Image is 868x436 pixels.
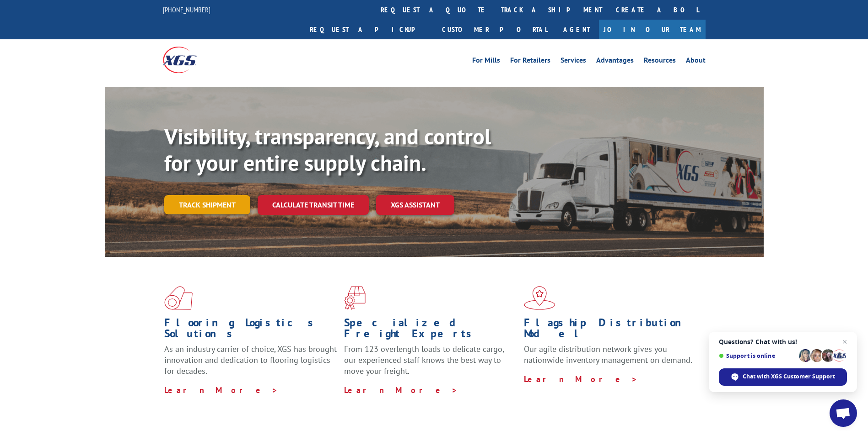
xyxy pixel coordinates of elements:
b: Visibility, transparency, and control for your entire supply chain. [164,122,491,177]
a: Request a pickup [303,20,435,39]
a: Resources [644,57,676,67]
span: Chat with XGS Customer Support [743,372,835,381]
a: Services [561,57,586,67]
a: About [686,57,706,67]
h1: Flagship Distribution Model [524,317,697,344]
a: Calculate transit time [258,195,369,215]
span: Support is online [719,352,796,359]
a: For Retailers [510,57,550,67]
a: Open chat [830,399,857,427]
a: Learn More > [524,374,638,384]
span: As an industry carrier of choice, XGS has brought innovation and dedication to flooring logistics... [164,344,337,376]
a: Advantages [596,57,634,67]
a: Learn More > [164,385,278,395]
span: Our agile distribution network gives you nationwide inventory management on demand. [524,344,692,365]
img: xgs-icon-flagship-distribution-model-red [524,286,555,310]
a: Learn More > [344,385,458,395]
a: Customer Portal [435,20,554,39]
span: Chat with XGS Customer Support [719,368,847,386]
a: [PHONE_NUMBER] [163,5,210,14]
a: Join Our Team [599,20,706,39]
h1: Flooring Logistics Solutions [164,317,337,344]
a: For Mills [472,57,500,67]
a: Agent [554,20,599,39]
img: xgs-icon-total-supply-chain-intelligence-red [164,286,193,310]
a: XGS ASSISTANT [376,195,454,215]
img: xgs-icon-focused-on-flooring-red [344,286,366,310]
h1: Specialized Freight Experts [344,317,517,344]
p: From 123 overlength loads to delicate cargo, our experienced staff knows the best way to move you... [344,344,517,384]
span: Questions? Chat with us! [719,338,847,346]
a: Track shipment [164,195,250,214]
